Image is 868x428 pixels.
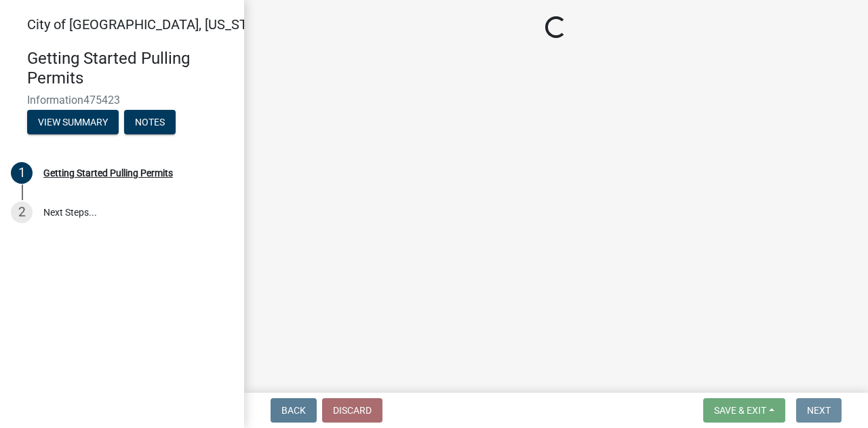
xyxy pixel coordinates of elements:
div: 2 [11,201,33,223]
div: 1 [11,162,33,184]
span: Next [807,405,831,416]
wm-modal-confirm: Summary [27,117,119,128]
div: Getting Started Pulling Permits [43,168,173,178]
span: City of [GEOGRAPHIC_DATA], [US_STATE] [27,16,274,33]
wm-modal-confirm: Notes [124,117,176,128]
span: Save & Exit [714,405,766,416]
button: Back [271,398,317,423]
button: Save & Exit [703,398,785,423]
button: Discard [322,398,382,423]
button: Next [796,398,842,423]
button: Notes [124,110,176,134]
button: View Summary [27,110,119,134]
span: Back [281,405,306,416]
span: Information475423 [27,94,217,106]
h4: Getting Started Pulling Permits [27,49,233,88]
